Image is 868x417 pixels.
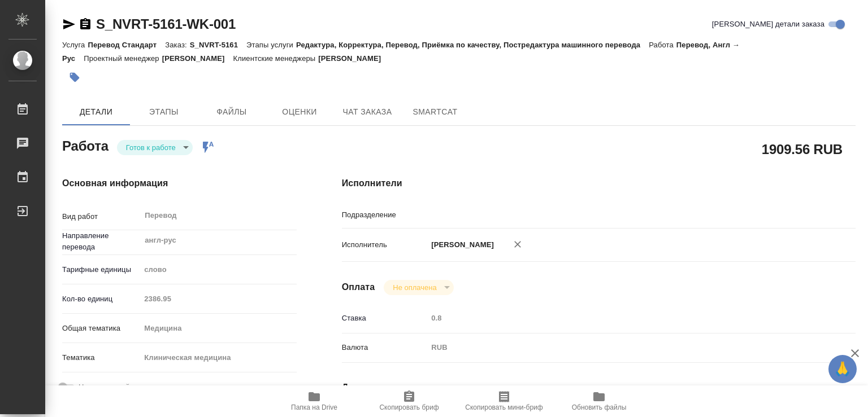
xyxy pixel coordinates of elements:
[62,41,88,49] p: Услуга
[272,105,327,119] span: Оценки
[572,403,627,411] span: Обновить файлы
[457,385,552,417] button: Скопировать мини-бриф
[552,385,646,417] button: Обновить файлы
[712,19,824,30] span: [PERSON_NAME] детали заказа
[427,310,813,326] input: Пустое поле
[762,139,843,159] h2: 1909.56 RUB
[117,140,193,155] div: Готов к работе
[342,381,856,394] h4: Дополнительно
[84,54,162,63] p: Проектный менеджер
[427,338,813,357] div: RUB
[267,385,362,417] button: Папка на Drive
[340,105,394,119] span: Чат заказа
[62,17,76,31] button: Скопировать ссылку для ЯМессенджера
[408,105,462,119] span: SmartCat
[342,177,856,190] h4: Исполнители
[62,352,140,363] p: Тематика
[140,348,296,367] div: Клиническая медицина
[137,105,191,119] span: Этапы
[205,105,259,119] span: Файлы
[342,239,428,251] p: Исполнитель
[62,293,140,305] p: Кол-во единиц
[62,65,87,90] button: Добавить тэг
[246,41,296,49] p: Этапы услуги
[62,323,140,334] p: Общая тематика
[362,385,457,417] button: Скопировать бриф
[389,283,440,292] button: Не оплачена
[296,41,649,49] p: Редактура, Корректура, Перевод, Приёмка по качеству, Постредактура машинного перевода
[342,313,428,324] p: Ставка
[379,403,439,411] span: Скопировать бриф
[88,41,165,49] p: Перевод Стандарт
[140,260,296,279] div: слово
[342,209,428,221] p: Подразделение
[62,230,140,253] p: Направление перевода
[649,41,676,49] p: Работа
[79,17,92,31] button: Скопировать ссылку
[162,54,233,63] p: [PERSON_NAME]
[318,54,389,63] p: [PERSON_NAME]
[291,403,337,411] span: Папка на Drive
[465,403,542,411] span: Скопировать мини-бриф
[140,291,296,307] input: Пустое поле
[342,342,428,353] p: Валюта
[96,16,236,32] a: S_NVRT-5161-WK-001
[62,135,108,155] h2: Работа
[833,357,852,381] span: 🙏
[427,239,494,251] p: [PERSON_NAME]
[123,143,179,152] button: Готов к работе
[62,177,297,190] h4: Основная информация
[62,264,140,275] p: Тарифные единицы
[79,381,150,393] span: Нотариальный заказ
[828,355,857,383] button: 🙏
[190,41,246,49] p: S_NVRT-5161
[233,54,319,63] p: Клиентские менеджеры
[62,211,140,222] p: Вид работ
[342,280,375,294] h4: Оплата
[140,319,296,338] div: Медицина
[69,105,123,119] span: Детали
[165,41,189,49] p: Заказ:
[384,280,453,295] div: Готов к работе
[505,232,530,257] button: Удалить исполнителя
